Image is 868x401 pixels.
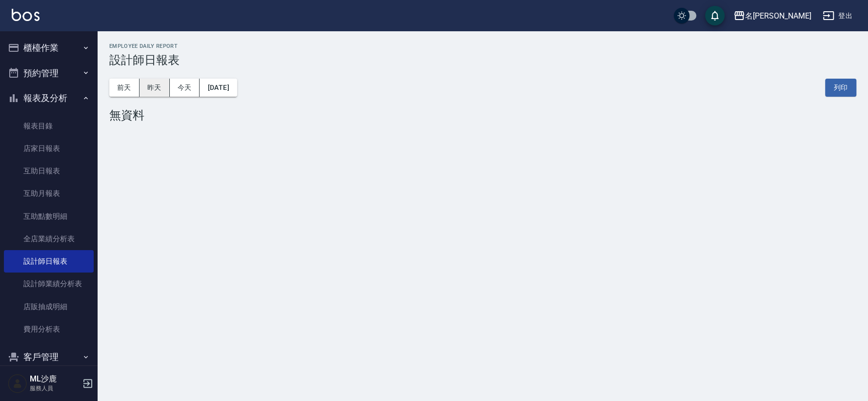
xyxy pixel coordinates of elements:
a: 互助日報表 [4,160,94,182]
button: 今天 [170,79,200,97]
a: 互助點數明細 [4,205,94,228]
h3: 設計師日報表 [109,53,856,67]
p: 服務人員 [30,384,80,393]
div: 名[PERSON_NAME] [745,10,811,22]
a: 店家日報表 [4,137,94,160]
button: 客戶管理 [4,344,94,370]
h5: ML沙鹿 [30,374,80,384]
a: 報表目錄 [4,115,94,137]
img: Person [8,374,27,393]
a: 店販抽成明細 [4,295,94,318]
button: [DATE] [200,79,237,97]
img: Logo [12,9,40,21]
button: 名[PERSON_NAME] [729,6,815,26]
h2: Employee Daily Report [109,43,856,49]
a: 費用分析表 [4,318,94,340]
button: 昨天 [140,79,170,97]
button: 前天 [109,79,140,97]
button: 報表及分析 [4,85,94,111]
button: 預約管理 [4,61,94,86]
a: 設計師日報表 [4,250,94,273]
button: 列印 [825,79,856,97]
div: 無資料 [109,108,856,122]
button: 櫃檯作業 [4,35,94,61]
button: save [705,6,725,25]
button: 登出 [819,7,856,25]
a: 全店業績分析表 [4,228,94,250]
a: 設計師業績分析表 [4,273,94,295]
a: 互助月報表 [4,182,94,205]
